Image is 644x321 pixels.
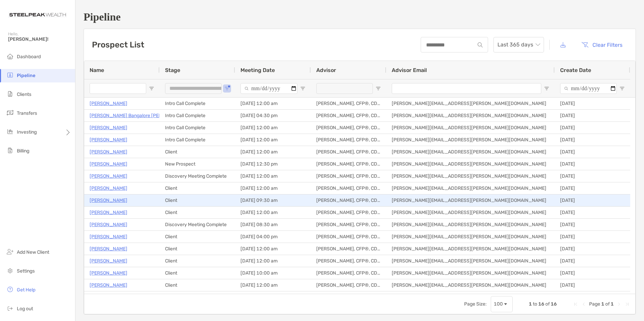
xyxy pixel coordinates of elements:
div: Last Page [624,301,630,307]
span: Clients [17,92,31,97]
div: [DATE] 12:00 am [235,243,311,255]
span: Stage [165,67,180,73]
img: billing icon [6,146,14,154]
div: [DATE] [555,207,630,218]
div: [PERSON_NAME], CFP®, CDFA® [311,207,386,218]
div: [PERSON_NAME][EMAIL_ADDRESS][PERSON_NAME][DOMAIN_NAME] [386,255,555,267]
p: [PERSON_NAME] [90,148,127,156]
div: [DATE] 10:00 am [235,267,311,279]
div: [PERSON_NAME], CFP®, CDFA® [311,158,386,170]
div: [PERSON_NAME][EMAIL_ADDRESS][PERSON_NAME][DOMAIN_NAME] [386,98,555,109]
div: [DATE] 12:00 am [235,170,311,182]
div: [DATE] 04:30 pm [235,110,311,121]
div: [PERSON_NAME][EMAIL_ADDRESS][PERSON_NAME][DOMAIN_NAME] [386,243,555,255]
div: [DATE] [555,158,630,170]
div: [PERSON_NAME], CFP®, CDFA® [311,98,386,109]
div: [DATE] 09:30 am [235,194,311,206]
div: Client [160,182,235,194]
div: [DATE] [555,182,630,194]
div: [PERSON_NAME], CFP®, CDFA® [311,267,386,279]
div: [PERSON_NAME], CFP®, CDFA® [311,110,386,121]
input: Meeting Date Filter Input [240,83,297,94]
div: Client [160,243,235,255]
div: [PERSON_NAME], CFP®, CDFA® [311,122,386,134]
div: [PERSON_NAME][EMAIL_ADDRESS][PERSON_NAME][DOMAIN_NAME] [386,194,555,206]
button: Open Filter Menu [376,86,381,91]
input: Name Filter Input [90,83,146,94]
div: Client [160,231,235,243]
p: [PERSON_NAME] [90,136,127,144]
span: Settings [17,268,35,274]
div: 100 [494,301,503,307]
div: Client [160,267,235,279]
p: [PERSON_NAME] [90,123,127,132]
img: logout icon [6,304,14,312]
div: [DATE] [555,98,630,109]
div: Discovery Meeting Complete [160,219,235,230]
div: [DATE] [555,194,630,206]
div: [PERSON_NAME][EMAIL_ADDRESS][PERSON_NAME][DOMAIN_NAME] [386,267,555,279]
p: [PERSON_NAME] [90,160,127,168]
span: 1 [611,301,614,307]
a: [PERSON_NAME] [90,257,127,265]
img: input icon [478,42,483,47]
div: [DATE] 12:00 am [235,255,311,267]
div: [DATE] [555,231,630,243]
div: [DATE] [555,219,630,230]
div: Previous Page [581,301,586,307]
a: [PERSON_NAME] [90,269,127,277]
div: [DATE] [555,255,630,267]
span: Billing [17,148,29,154]
p: [PERSON_NAME] [90,281,127,289]
div: Client [160,279,235,291]
a: [PERSON_NAME] [90,184,127,192]
a: [PERSON_NAME] [90,233,127,241]
div: [PERSON_NAME], CFP®, CDFA® [311,170,386,182]
div: [PERSON_NAME][EMAIL_ADDRESS][PERSON_NAME][DOMAIN_NAME] [386,110,555,121]
div: [PERSON_NAME], CFP®, CDFA® [311,134,386,146]
span: Page [589,301,600,307]
button: Open Filter Menu [544,86,549,91]
span: Meeting Date [240,67,275,73]
div: Client [160,207,235,218]
div: Intro Call Complete [160,98,235,109]
span: 1 [529,301,532,307]
span: to [533,301,537,307]
span: 1 [601,301,604,307]
a: [PERSON_NAME] [90,172,127,180]
p: [PERSON_NAME] Bangalore [PERSON_NAME] [90,111,189,120]
h1: Pipeline [84,11,636,23]
div: [PERSON_NAME], CFP®, CDFA® [311,243,386,255]
div: [DATE] 08:30 am [235,219,311,230]
div: Discovery Meeting Complete [160,170,235,182]
div: [PERSON_NAME][EMAIL_ADDRESS][PERSON_NAME][DOMAIN_NAME] [386,207,555,218]
div: [PERSON_NAME][EMAIL_ADDRESS][PERSON_NAME][DOMAIN_NAME] [386,146,555,158]
span: 16 [538,301,544,307]
div: [PERSON_NAME], CFP®, CDFA® [311,231,386,243]
span: Last 365 days [497,37,540,52]
div: [PERSON_NAME], CFP®, CDFA® [311,146,386,158]
div: [DATE] 12:00 am [235,98,311,109]
div: [PERSON_NAME][EMAIL_ADDRESS][PERSON_NAME][DOMAIN_NAME] [386,219,555,230]
div: [DATE] 12:00 am [235,146,311,158]
div: [PERSON_NAME][EMAIL_ADDRESS][PERSON_NAME][DOMAIN_NAME] [386,134,555,146]
div: [DATE] 12:00 am [235,207,311,218]
div: Page Size: [464,301,487,307]
div: Intro Call Complete [160,110,235,121]
span: Investing [17,129,37,135]
div: Intro Call Complete [160,122,235,134]
a: [PERSON_NAME] [90,99,127,108]
img: get-help icon [6,285,14,293]
span: Log out [17,306,33,312]
span: Get Help [17,287,35,293]
div: [DATE] [555,243,630,255]
input: Create Date Filter Input [560,83,617,94]
img: dashboard icon [6,52,14,60]
div: [DATE] 12:00 am [235,182,311,194]
p: [PERSON_NAME] [90,220,127,229]
img: Zoe Logo [8,3,67,27]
